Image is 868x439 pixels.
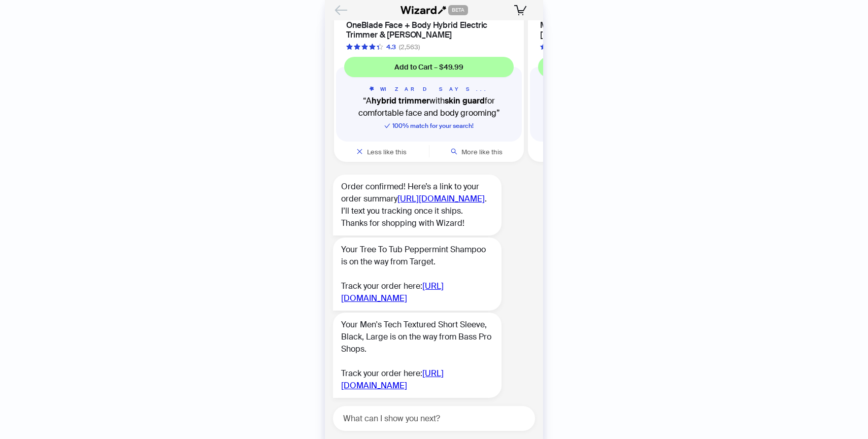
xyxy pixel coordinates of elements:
q: A [PERSON_NAME] designed for [538,95,708,119]
span: check [384,123,390,129]
div: (2,563) [399,42,420,52]
div: 4.3 [386,42,396,52]
span: star [377,44,383,50]
span: star [369,44,376,50]
button: More like this [429,142,524,162]
button: Add to Cart – $49.99 [344,57,514,77]
h5: WIZARD SAYS... [344,85,514,93]
span: 100 % match for your search! [384,122,474,130]
span: close [356,148,363,155]
div: Order confirmed! Here’s a link to your order summary . I’ll text you tracking once it ships. Than... [333,175,502,235]
span: search [451,148,457,155]
span: Less like this [367,148,407,156]
q: A with for comfortable face and body grooming [344,95,514,119]
div: Your Men's Tech Textured Short Sleeve, Black, Large is on the way from Bass Pro Shops. Track your... [333,313,502,398]
h4: Men's One Blade Battery Powered [MEDICAL_DATA] Trimmer [540,20,706,40]
h4: OneBlade Face + Body Hybrid Electric Trimmer & [PERSON_NAME] [346,20,512,40]
button: Back [333,2,349,18]
span: star [361,44,368,50]
span: Add to Cart – $49.99 [394,62,463,72]
button: Less like this [334,142,429,162]
b: hybrid trimmer [372,95,429,106]
div: 4.4 out of 5 stars [540,42,590,52]
span: star [346,44,353,50]
a: [URL][DOMAIN_NAME] [397,193,485,204]
span: star [354,44,360,50]
span: star [540,44,547,50]
b: skin guard [445,95,485,106]
span: BETA [448,5,468,15]
span: More like this [461,148,503,156]
div: 4.3 out of 5 stars [346,42,396,52]
div: Your Tree To Tub Peppermint Shampoo is on the way from Target. Track your order here: [333,238,502,311]
h5: WIZARD SAYS... [538,85,708,93]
